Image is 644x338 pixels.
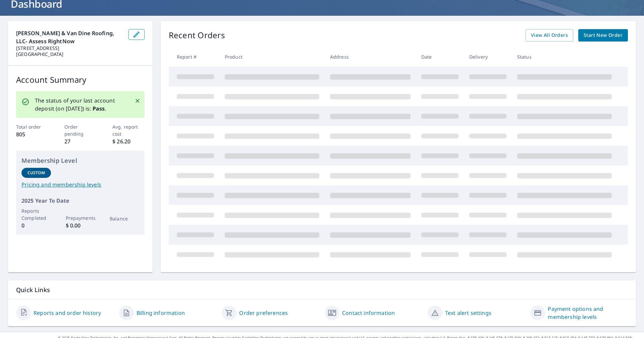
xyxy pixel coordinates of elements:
[169,29,225,42] p: Recent Orders
[16,74,145,86] p: Account Summary
[16,51,123,57] p: [GEOGRAPHIC_DATA]
[584,31,623,40] span: Start New Order
[169,47,219,67] th: Report #
[16,29,123,45] p: [PERSON_NAME] & Van Dine Roofing, LLC- Assess RightNow
[133,96,142,105] button: Close
[28,170,45,176] p: Custom
[137,309,185,317] a: Billing information
[578,29,628,42] a: Start New Order
[35,96,126,113] p: The status of your last account deposit (on [DATE]) is: .
[548,305,628,321] a: Payment options and membership levels
[219,47,325,67] th: Product
[416,47,464,67] th: Date
[64,137,97,145] p: 27
[112,137,145,145] p: $ 26.20
[445,309,491,317] a: Text alert settings
[21,207,51,221] p: Reports Completed
[21,221,51,229] p: 0
[34,309,101,317] a: Reports and order history
[526,29,573,42] a: View All Orders
[64,123,97,137] p: Order pending
[16,286,628,294] p: Quick Links
[325,47,416,67] th: Address
[16,123,48,130] p: Total order
[112,123,145,137] p: Avg. report cost
[239,309,288,317] a: Order preferences
[16,130,48,138] p: 805
[66,221,95,229] p: $ 0.00
[93,105,105,112] b: Pass
[110,215,139,222] p: Balance
[66,214,95,221] p: Prepayments
[342,309,395,317] a: Contact information
[16,45,123,51] p: [STREET_ADDRESS]
[21,197,139,205] p: 2025 Year To Date
[21,156,139,165] p: Membership Level
[21,181,139,189] a: Pricing and membership levels
[512,47,617,67] th: Status
[464,47,512,67] th: Delivery
[531,31,568,40] span: View All Orders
